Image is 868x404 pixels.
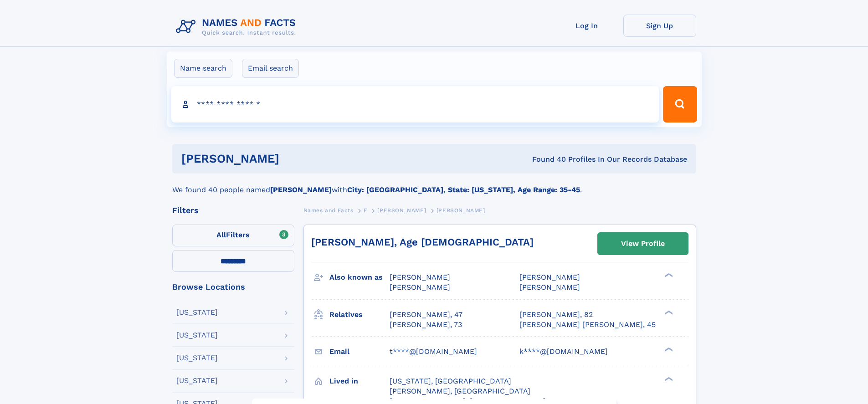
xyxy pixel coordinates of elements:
[329,307,390,322] h3: Relatives
[303,205,354,216] a: Names and Facts
[172,283,294,291] div: Browse Locations
[663,86,697,123] button: Search Button
[329,373,390,389] h3: Lived in
[176,309,218,316] div: [US_STATE]
[663,346,673,352] div: ❯
[390,320,462,330] a: [PERSON_NAME], 73
[598,233,688,255] a: View Profile
[663,309,673,315] div: ❯
[519,283,580,291] span: [PERSON_NAME]
[242,59,299,78] label: Email search
[377,207,426,214] span: [PERSON_NAME]
[390,387,530,395] span: [PERSON_NAME], [GEOGRAPHIC_DATA]
[176,377,218,384] div: [US_STATE]
[519,310,593,320] a: [PERSON_NAME], 82
[311,236,534,248] a: [PERSON_NAME], Age [DEMOGRAPHIC_DATA]
[390,283,450,291] span: [PERSON_NAME]
[270,185,332,194] b: [PERSON_NAME]
[377,205,426,216] a: [PERSON_NAME]
[519,320,656,330] a: [PERSON_NAME] [PERSON_NAME], 45
[176,354,218,362] div: [US_STATE]
[176,332,218,339] div: [US_STATE]
[364,207,367,214] span: F
[390,273,450,281] span: [PERSON_NAME]
[216,230,226,239] span: All
[390,377,511,385] span: [US_STATE], [GEOGRAPHIC_DATA]
[550,15,623,37] a: Log In
[172,225,294,246] label: Filters
[172,15,303,39] img: Logo Names and Facts
[623,15,696,37] a: Sign Up
[171,86,659,123] input: search input
[172,174,696,195] div: We found 40 people named with .
[621,233,665,254] div: View Profile
[663,376,673,382] div: ❯
[347,185,580,194] b: City: [GEOGRAPHIC_DATA], State: [US_STATE], Age Range: 35-45
[181,153,406,164] h1: [PERSON_NAME]
[329,270,390,285] h3: Also known as
[663,272,673,278] div: ❯
[174,59,232,78] label: Name search
[172,206,294,215] div: Filters
[390,310,462,320] a: [PERSON_NAME], 47
[437,207,485,214] span: [PERSON_NAME]
[329,344,390,359] h3: Email
[364,205,367,216] a: F
[519,273,580,281] span: [PERSON_NAME]
[406,154,687,164] div: Found 40 Profiles In Our Records Database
